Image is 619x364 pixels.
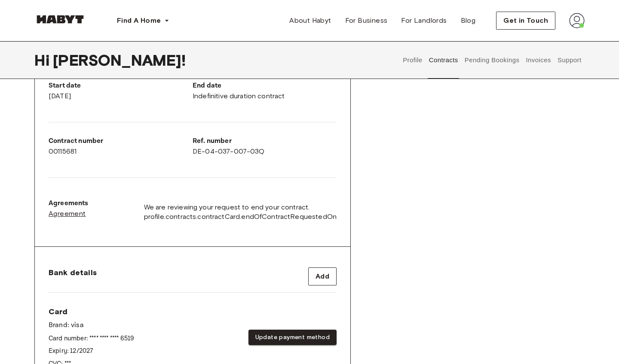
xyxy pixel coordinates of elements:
[402,41,424,79] button: Profile
[193,81,337,101] div: Indefinitive duration contract
[345,15,388,26] span: For Business
[428,41,459,79] button: Contracts
[503,15,548,26] span: Get in Touch
[308,267,337,285] button: Add
[49,136,193,157] div: 00115681
[496,12,555,30] button: Get in Touch
[49,198,89,209] p: Agreements
[49,320,134,331] p: Brand: visa
[49,267,97,278] span: Bank details
[461,15,476,26] span: Blog
[49,81,193,91] p: Start date
[394,12,454,29] a: For Landlords
[49,209,89,219] a: Agreement
[400,41,585,79] div: user profile tabs
[49,209,86,219] span: Agreement
[463,41,521,79] button: Pending Bookings
[34,51,53,69] span: Hi
[248,330,337,346] button: Update payment method
[193,81,337,91] p: End date
[193,136,337,157] div: DE-04-037-007-03Q
[316,271,329,282] span: Add
[338,12,395,29] a: For Business
[49,81,193,101] div: [DATE]
[401,15,447,26] span: For Landlords
[110,12,176,29] button: Find A Home
[569,13,585,28] img: avatar
[49,346,134,355] p: Expiry: 12 / 2027
[49,306,134,317] span: Card
[289,15,331,26] span: About Habyt
[53,51,186,69] span: [PERSON_NAME] !
[34,15,86,24] img: Habyt
[193,136,337,146] p: Ref. number
[556,41,582,79] button: Support
[144,203,337,212] span: We are reviewing your request to end your contract.
[454,12,483,29] a: Blog
[144,212,337,221] span: profile.contracts.contractCard.endOfContractRequestedOn
[282,12,338,29] a: About Habyt
[49,136,193,146] p: Contract number
[117,15,161,26] span: Find A Home
[525,41,552,79] button: Invoices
